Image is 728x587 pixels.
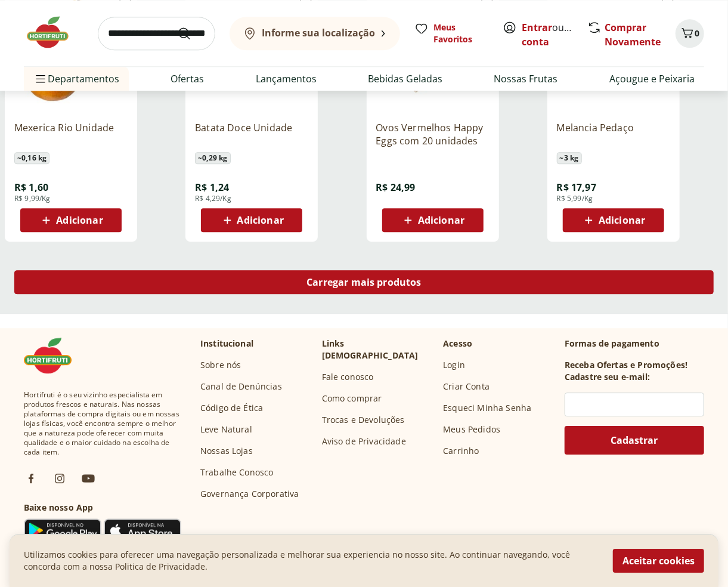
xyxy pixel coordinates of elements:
[322,371,374,383] a: Fale conosco
[563,208,664,232] button: Adicionar
[200,359,241,371] a: Sobre nós
[565,426,704,455] button: Cadastrar
[81,471,95,486] img: ytb
[33,64,119,93] span: Departamentos
[200,445,253,457] a: Nossas Lojas
[24,549,599,573] p: Utilizamos cookies para oferecer uma navegação personalizada e melhorar sua experiencia no nosso ...
[256,72,317,86] a: Lançamentos
[200,424,252,435] a: Leve Natural
[200,381,282,393] a: Canal de Denúncias
[201,208,302,232] button: Adicionar
[322,338,434,362] p: Links [DEMOGRAPHIC_DATA]
[443,424,500,435] a: Meus Pedidos
[237,215,284,225] span: Adicionar
[443,338,472,350] p: Acesso
[376,181,416,194] span: R$ 24,99
[14,121,128,147] a: Mexerica Rio Unidade
[557,121,670,147] a: Melancia Pedaço
[599,215,645,225] span: Adicionar
[177,26,206,41] button: Submit Search
[52,471,67,486] img: ig
[24,338,83,373] img: Hortifruti
[443,381,490,393] a: Criar Conta
[557,181,596,194] span: R$ 17,97
[494,72,558,86] a: Nossas Frutas
[557,152,582,164] span: ~ 3 kg
[24,14,83,50] img: Hortifruti
[24,471,38,486] img: fb
[200,402,263,414] a: Código de Ética
[230,17,400,50] button: Informe sua localização
[565,338,704,350] p: Formas de pagamento
[200,338,253,350] p: Institucional
[613,549,704,573] button: Aceitar cookies
[195,181,229,194] span: R$ 1,24
[171,72,204,86] a: Ofertas
[24,518,101,542] img: Google Play Icon
[200,488,299,500] a: Governança Corporativa
[306,277,422,287] span: Carregar mais produtos
[565,359,687,371] h3: Receba Ofertas e Promoções!
[322,435,406,447] a: Aviso de Privacidade
[195,152,230,164] span: ~ 0,29 kg
[200,466,274,478] a: Trabalhe Conosco
[98,17,215,50] input: search
[14,152,49,164] span: ~ 0,16 kg
[565,371,650,383] h3: Cadastre seu e-mail:
[195,121,308,147] a: Batata Doce Unidade
[322,393,382,404] a: Como comprar
[14,181,48,194] span: R$ 1,60
[376,121,490,147] a: Ovos Vermelhos Happy Eggs com 20 unidades
[195,194,231,203] span: R$ 4,29/Kg
[522,21,587,48] a: Criar conta
[609,72,695,86] a: Açougue e Peixaria
[443,445,479,457] a: Carrinho
[522,21,552,34] a: Entrar
[695,27,699,39] span: 0
[557,194,593,203] span: R$ 5,99/Kg
[443,359,465,371] a: Login
[433,21,488,45] span: Meus Favoritos
[56,215,103,225] span: Adicionar
[14,194,51,203] span: R$ 9,99/Kg
[104,518,181,542] img: App Store Icon
[611,435,658,445] span: Cadastrar
[24,390,181,457] span: Hortifruti é o seu vizinho especialista em produtos frescos e naturais. Nas nossas plataformas de...
[14,270,714,299] a: Carregar mais produtos
[322,414,405,426] a: Trocas e Devoluções
[33,64,48,93] button: Menu
[368,72,442,86] a: Bebidas Geladas
[414,21,488,45] a: Meus Favoritos
[418,215,464,225] span: Adicionar
[24,502,181,514] h3: Baixe nosso App
[522,20,575,49] span: ou
[20,208,122,232] button: Adicionar
[605,21,661,48] a: Comprar Novamente
[443,402,531,414] a: Esqueci Minha Senha
[676,19,704,48] button: Carrinho
[382,208,484,232] button: Adicionar
[262,26,375,39] b: Informe sua localização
